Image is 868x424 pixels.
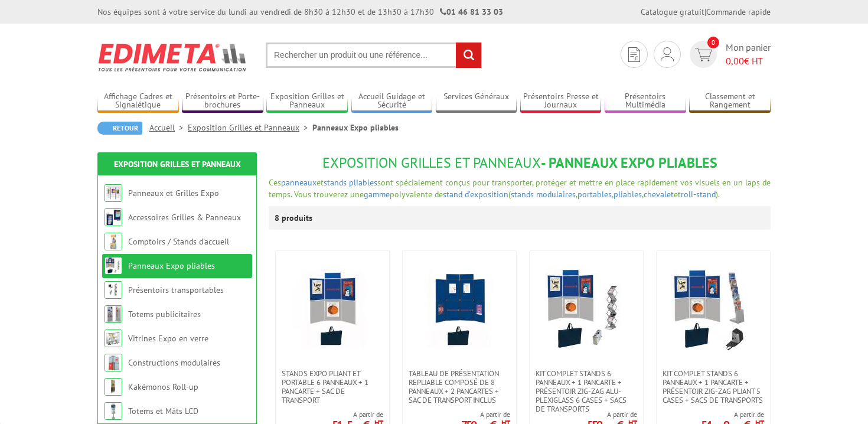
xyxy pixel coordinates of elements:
a: Comptoirs / Stands d'accueil [128,236,229,247]
img: Vitrines Expo en verre [105,330,122,347]
img: TABLEAU DE PRÉSENTATION REPLIABLE COMPOSÉ DE 8 panneaux + 2 pancartes + sac de transport inclus [418,269,501,351]
a: devis rapide 0 Mon panier 0,00€ HT [687,41,771,68]
a: panneaux [281,177,316,188]
span: A partir de [587,410,637,419]
img: Kakémonos Roll-up [105,378,122,396]
h1: - Panneaux Expo pliables [269,155,771,171]
span: A partir de [332,410,383,419]
a: Kit complet stands 6 panneaux + 1 pancarte + présentoir zig-zag pliant 5 cases + sacs de transports [657,369,770,405]
img: devis rapide [628,47,640,62]
a: roll-stand [681,189,716,200]
div: | [641,6,771,18]
img: Totems publicitaires [105,305,122,323]
p: 8 produits [275,206,319,230]
a: Panneaux Expo pliables [128,260,215,271]
a: Classement et Rangement [689,92,771,111]
a: stands [324,177,347,188]
a: Exposition Grilles et Panneaux [114,159,241,169]
a: Kakémonos Roll-up [128,381,198,392]
a: pliables [614,189,642,200]
span: 0 [707,37,719,48]
a: stand d’exposition [443,189,508,200]
img: Stands expo pliant et portable 6 panneaux + 1 pancarte + sac de transport [291,269,374,351]
a: Accueil Guidage et Sécurité [351,92,433,111]
a: Vitrines Expo en verre [128,333,208,344]
li: Panneaux Expo pliables [312,122,399,133]
a: Présentoirs et Porte-brochures [182,92,263,111]
a: Affichage Cadres et Signalétique [97,92,179,111]
a: portables [577,189,612,200]
img: Panneaux Expo pliables [105,257,122,275]
img: Kit complet stands 6 panneaux + 1 pancarte + présentoir zig-zag pliant 5 cases + sacs de transports [672,269,755,351]
a: stands modulaires [511,189,576,200]
a: Exposition Grilles et Panneaux [266,92,348,111]
img: Totems et Mâts LCD [105,402,122,420]
img: Présentoirs transportables [105,281,122,299]
a: Présentoirs transportables [128,285,224,295]
img: Panneaux et Grilles Expo [105,184,122,202]
span: Kit complet stands 6 panneaux + 1 pancarte + présentoir zig-zag alu-plexiglass 6 cases + sacs de ... [536,369,637,413]
span: ( , , , et ). [508,189,720,200]
a: Exposition Grilles et Panneaux [188,122,312,133]
a: Kit complet stands 6 panneaux + 1 pancarte + présentoir zig-zag alu-plexiglass 6 cases + sacs de ... [530,369,643,413]
img: devis rapide [695,48,712,61]
input: Rechercher un produit ou une référence... [266,43,482,68]
a: Accueil [149,122,188,133]
img: devis rapide [661,47,674,61]
img: Constructions modulaires [105,354,122,371]
span: Ces et [269,177,324,188]
a: Présentoirs Presse et Journaux [520,92,602,111]
span: € HT [726,54,771,68]
a: Totems et Mâts LCD [128,406,198,416]
strong: 01 46 81 33 03 [440,6,503,17]
input: rechercher [456,43,481,68]
span: TABLEAU DE PRÉSENTATION REPLIABLE COMPOSÉ DE 8 panneaux + 2 pancartes + sac de transport inclus [409,369,510,405]
img: Comptoirs / Stands d'accueil [105,233,122,250]
span: Exposition Grilles et Panneaux [322,154,541,172]
span: Kit complet stands 6 panneaux + 1 pancarte + présentoir zig-zag pliant 5 cases + sacs de transports [663,369,764,405]
a: Accessoires Grilles & Panneaux [128,212,241,223]
img: Kit complet stands 6 panneaux + 1 pancarte + présentoir zig-zag alu-plexiglass 6 cases + sacs de ... [545,269,628,351]
a: Stands expo pliant et portable 6 panneaux + 1 pancarte + sac de transport [276,369,389,405]
a: Services Généraux [436,92,517,111]
a: Présentoirs Multimédia [605,92,686,111]
a: gamme [364,189,390,200]
a: Commande rapide [706,6,771,17]
a: Constructions modulaires [128,357,220,368]
a: Retour [97,122,142,135]
img: Edimeta [97,35,248,79]
span: A partir de [461,410,510,419]
a: TABLEAU DE PRÉSENTATION REPLIABLE COMPOSÉ DE 8 panneaux + 2 pancartes + sac de transport inclus [403,369,516,405]
a: Catalogue gratuit [641,6,704,17]
a: Panneaux et Grilles Expo [128,188,219,198]
span: 0,00 [726,55,744,67]
span: sont spécialement conçus pour transporter, protéger et mettre en place rapidement vos visuels en ... [269,177,771,200]
span: Mon panier [726,41,771,68]
span: A partir de [701,410,764,419]
div: Nos équipes sont à votre service du lundi au vendredi de 8h30 à 12h30 et de 13h30 à 17h30 [97,6,503,18]
span: Stands expo pliant et portable 6 panneaux + 1 pancarte + sac de transport [282,369,383,405]
img: Accessoires Grilles & Panneaux [105,208,122,226]
a: Totems publicitaires [128,309,201,319]
a: pliables [349,177,377,188]
a: chevalet [644,189,674,200]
